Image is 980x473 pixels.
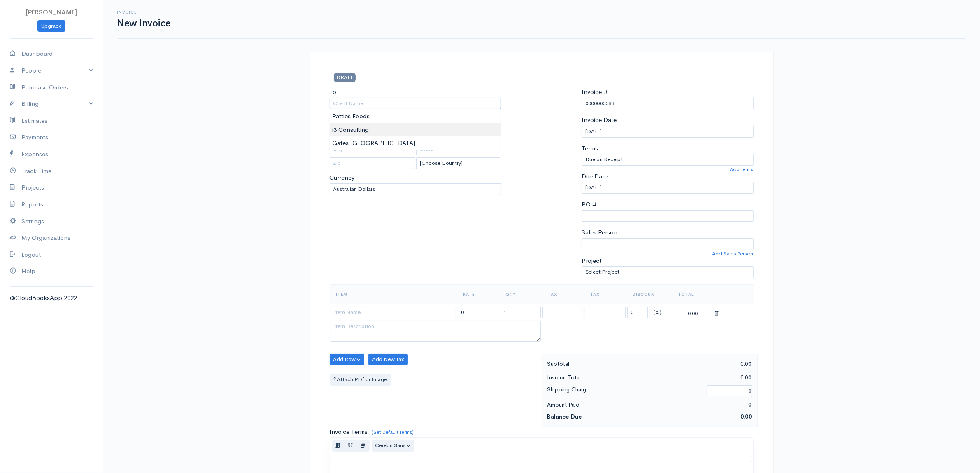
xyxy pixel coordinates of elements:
label: Terms [582,144,598,153]
input: Item Name [331,307,456,318]
label: Sales Person [582,228,617,237]
th: Tax [584,284,626,304]
th: Item [330,284,457,304]
th: Tax [542,284,584,304]
th: Discount [626,284,672,304]
label: To [330,87,337,97]
div: @CloudBooksApp 2022 [10,293,93,303]
label: Currency [330,173,355,183]
div: 0.00 [649,372,756,383]
label: Project [582,256,601,266]
label: Invoice # [582,87,608,97]
div: Subtotal [543,359,650,369]
label: Invoice Terms [330,427,368,437]
input: Zip [330,157,416,169]
label: PO # [582,200,597,209]
label: Due Date [582,172,608,181]
h6: Invoice [117,10,171,14]
label: Attach PDf or Image [330,374,391,386]
span: DRAFT [334,73,356,82]
div: Amount Paid [543,400,650,410]
span: [PERSON_NAME] [26,8,77,16]
th: Total [672,284,714,304]
th: Rate [457,284,499,304]
div: Invoice Total [543,372,650,383]
div: Shipping Charge [543,384,703,398]
span: Cerebri Sans [375,442,406,449]
button: Remove Font Style (CTRL+\) [357,440,370,452]
div: 0.00 [673,307,713,318]
h1: New Invoice [117,18,171,28]
div: Patties Foods [330,110,501,123]
input: Client Name [330,98,502,110]
button: Font Family [372,440,414,452]
input: dd-mm-yyyy [582,182,754,194]
div: Gates [GEOGRAPHIC_DATA] [330,136,501,150]
button: Bold (CTRL+B) [332,440,345,452]
strong: Balance Due [547,413,582,420]
label: Invoice Date [582,115,617,125]
a: Add Terms [730,166,754,173]
div: 0.00 [649,359,756,369]
a: Upgrade [37,20,65,32]
button: Underline (CTRL+U) [345,440,357,452]
a: (Set Default Terms) [372,429,414,436]
div: i3 Consulting [330,123,501,137]
div: 0 [649,400,756,410]
th: Qty [499,284,542,304]
a: Add Sales Person [712,250,754,258]
button: Add Row [330,354,365,365]
button: Add New Tax [368,354,408,365]
input: dd-mm-yyyy [582,126,754,138]
span: 0.00 [741,413,752,420]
